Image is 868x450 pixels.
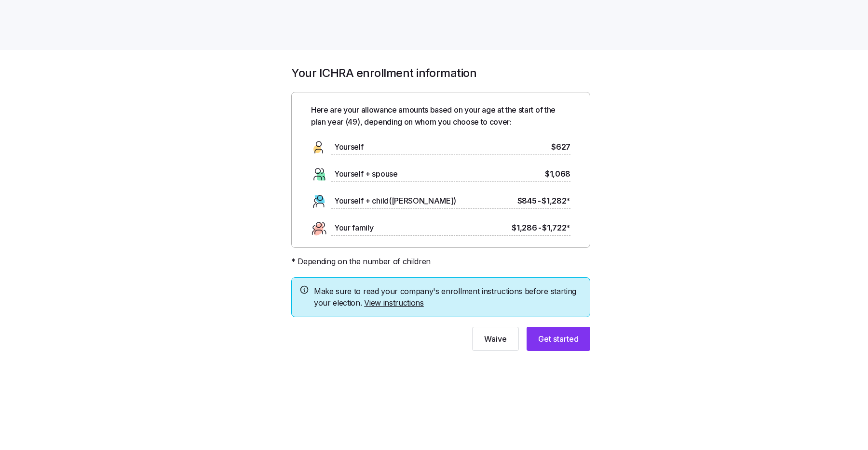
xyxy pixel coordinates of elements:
span: - [538,195,541,207]
a: View instructions [364,298,424,308]
span: Make sure to read your company's enrollment instructions before starting your election. [314,285,582,309]
span: Yourself [334,141,363,153]
button: Waive [472,327,519,351]
span: Your family [334,222,373,234]
span: * Depending on the number of children [291,256,431,268]
span: Yourself + child([PERSON_NAME]) [334,195,456,207]
span: Yourself + spouse [334,168,398,180]
button: Get started [527,327,590,351]
span: Here are your allowance amounts based on your age at the start of the plan year ( 49 ), depending... [311,104,570,128]
span: $1,722 [542,222,570,234]
span: Get started [538,333,579,345]
span: - [538,222,542,234]
span: $845 [517,195,537,207]
h1: Your ICHRA enrollment information [291,65,590,80]
span: $1,068 [545,168,570,180]
span: Waive [484,333,507,345]
span: $627 [551,141,570,153]
span: $1,282 [542,195,570,207]
span: $1,286 [512,222,537,234]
